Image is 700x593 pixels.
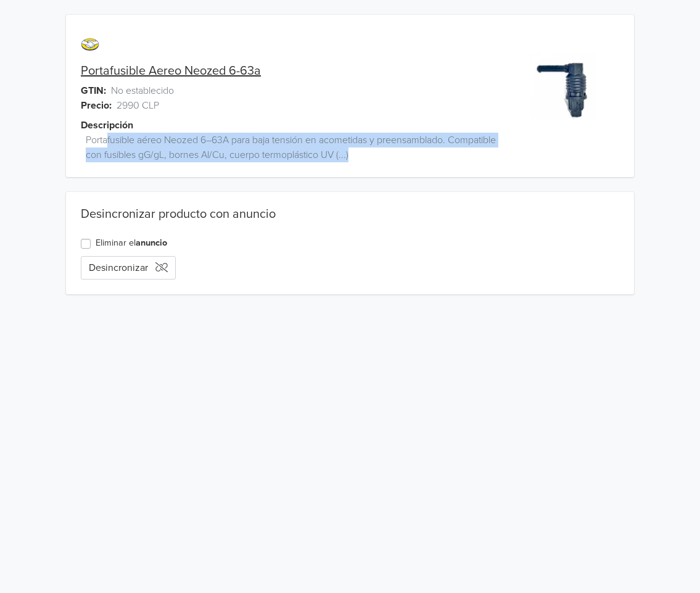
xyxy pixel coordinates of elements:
span: Precio: [81,98,112,113]
button: Desincronizar [81,256,176,280]
label: Eliminar el [96,236,167,250]
span: No establecido [111,83,174,98]
span: GTIN: [81,83,106,98]
span: Portafusible aéreo Neozed 6–63A para baja tensión en acometidas y preensamblado. Compatible con f... [86,133,507,162]
a: anuncio [136,238,167,248]
img: product_image [516,39,609,133]
div: Desincronizar producto con anuncio [81,207,619,222]
span: Descripción [81,118,133,133]
span: 2990 CLP [117,98,159,113]
a: Portafusible Aereo Neozed 6-63a [81,64,261,78]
